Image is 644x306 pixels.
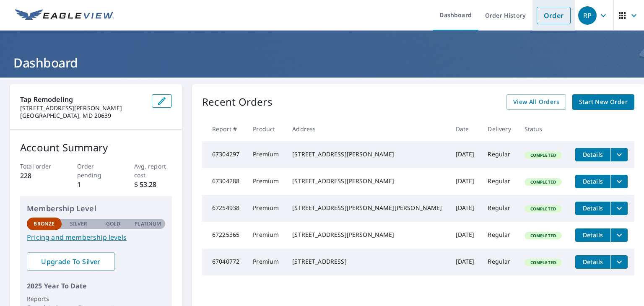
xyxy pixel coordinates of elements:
[449,195,481,222] td: [DATE]
[580,150,605,158] span: Details
[578,6,597,25] div: RP
[27,252,115,271] a: Upgrade To Silver
[134,179,172,189] p: $ 53.28
[202,195,246,222] td: 67254938
[513,97,559,107] span: View All Orders
[27,232,165,242] a: Pricing and membership levels
[246,222,286,249] td: Premium
[202,94,273,110] p: Recent Orders
[202,141,246,168] td: 67304297
[15,9,114,22] img: EV Logo
[449,222,481,249] td: [DATE]
[610,175,628,188] button: filesDropdownBtn-67304288
[575,228,610,242] button: detailsBtn-67225365
[449,117,481,141] th: Date
[77,179,115,189] p: 1
[481,195,517,222] td: Regular
[20,104,145,112] p: [STREET_ADDRESS][PERSON_NAME]
[135,220,161,228] p: Platinum
[610,202,628,215] button: filesDropdownBtn-67254938
[202,117,246,141] th: Report #
[10,54,634,71] h1: Dashboard
[106,220,120,228] p: Gold
[292,257,442,266] div: [STREET_ADDRESS]
[579,97,628,107] span: Start New Order
[449,168,481,195] td: [DATE]
[246,195,286,222] td: Premium
[286,117,449,141] th: Address
[202,249,246,275] td: 67040772
[525,179,561,185] span: Completed
[580,231,605,239] span: Details
[575,175,610,188] button: detailsBtn-67304288
[580,258,605,266] span: Details
[34,220,55,228] p: Bronze
[481,249,517,275] td: Regular
[481,168,517,195] td: Regular
[449,141,481,168] td: [DATE]
[525,206,561,212] span: Completed
[27,281,165,291] p: 2025 Year To Date
[77,162,115,179] p: Order pending
[20,94,145,104] p: Tap Remodeling
[525,152,561,158] span: Completed
[575,202,610,215] button: detailsBtn-67254938
[34,257,108,266] span: Upgrade To Silver
[202,168,246,195] td: 67304288
[292,177,442,185] div: [STREET_ADDRESS][PERSON_NAME]
[292,231,442,239] div: [STREET_ADDRESS][PERSON_NAME]
[449,249,481,275] td: [DATE]
[525,259,561,265] span: Completed
[246,141,286,168] td: Premium
[134,162,172,179] p: Avg. report cost
[575,255,610,269] button: detailsBtn-67040772
[292,150,442,158] div: [STREET_ADDRESS][PERSON_NAME]
[518,117,569,141] th: Status
[575,148,610,161] button: detailsBtn-67304297
[580,177,605,185] span: Details
[525,233,561,239] span: Completed
[506,94,566,110] a: View All Orders
[481,141,517,168] td: Regular
[20,140,172,155] p: Account Summary
[572,94,634,110] a: Start New Order
[246,168,286,195] td: Premium
[202,222,246,249] td: 67225365
[610,148,628,161] button: filesDropdownBtn-67304297
[481,117,517,141] th: Delivery
[610,255,628,269] button: filesDropdownBtn-67040772
[481,222,517,249] td: Regular
[610,228,628,242] button: filesDropdownBtn-67225365
[537,7,571,24] a: Order
[580,204,605,212] span: Details
[246,117,286,141] th: Product
[70,220,88,228] p: Silver
[20,171,58,181] p: 228
[246,249,286,275] td: Premium
[27,203,165,214] p: Membership Level
[292,204,442,212] div: [STREET_ADDRESS][PERSON_NAME][PERSON_NAME]
[20,162,58,171] p: Total order
[20,112,145,119] p: [GEOGRAPHIC_DATA], MD 20639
